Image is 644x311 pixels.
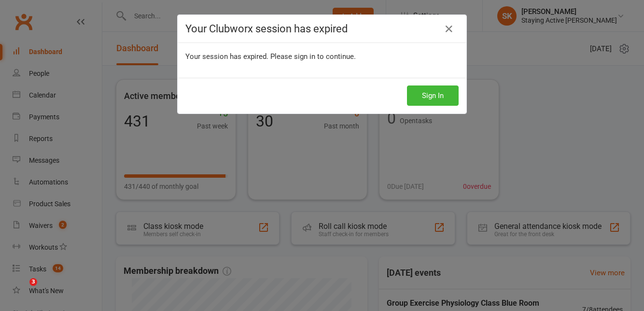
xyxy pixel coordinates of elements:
[29,278,37,286] span: 3
[185,52,356,61] span: Your session has expired. Please sign in to continue.
[407,85,459,106] button: Sign In
[185,23,459,35] h4: Your Clubworx session has expired
[10,278,33,301] iframe: Intercom live chat
[441,21,457,37] a: Close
